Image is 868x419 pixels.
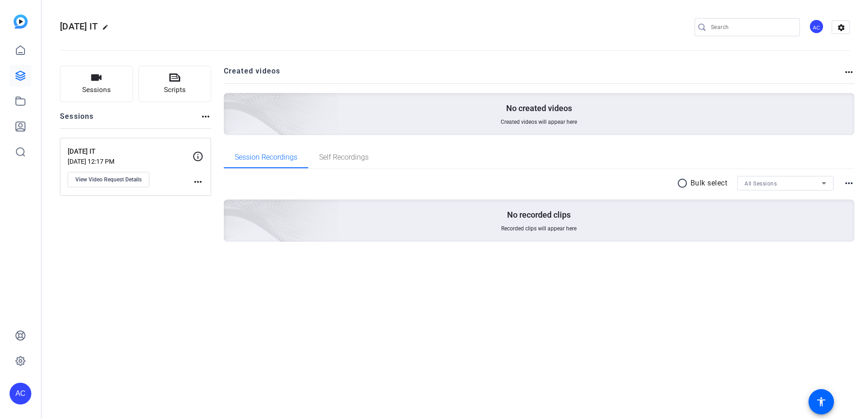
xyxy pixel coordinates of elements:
[75,176,142,183] span: View Video Request Details
[690,178,728,189] p: Bulk select
[192,176,203,187] mat-icon: more_horiz
[14,15,28,29] img: blue-gradient.svg
[138,66,212,102] button: Scripts
[506,103,572,114] p: No created videos
[843,67,854,78] mat-icon: more_horiz
[319,154,369,161] span: Self Recordings
[235,154,297,161] span: Session Recordings
[102,24,113,35] mat-icon: edit
[501,225,577,232] span: Recorded clips will appear here
[711,22,793,33] input: Search
[809,19,824,34] div: AC
[745,180,777,187] span: All Sessions
[82,85,111,95] span: Sessions
[60,111,94,128] h2: Sessions
[60,21,98,32] span: [DATE] IT
[816,396,827,407] mat-icon: accessibility
[10,383,31,404] div: AC
[224,66,844,83] h2: Created videos
[677,178,690,189] mat-icon: radio_button_unchecked
[809,19,825,35] ngx-avatar: Alennah Curran
[832,21,850,34] mat-icon: settings
[68,146,192,157] p: [DATE] IT
[68,158,192,165] p: [DATE] 12:17 PM
[122,3,339,200] img: Creted videos background
[68,172,149,187] button: View Video Request Details
[200,111,211,122] mat-icon: more_horiz
[164,85,186,95] span: Scripts
[501,118,577,126] span: Created videos will appear here
[122,110,339,307] img: embarkstudio-empty-session.png
[507,209,571,220] p: No recorded clips
[843,178,854,189] mat-icon: more_horiz
[60,66,133,102] button: Sessions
